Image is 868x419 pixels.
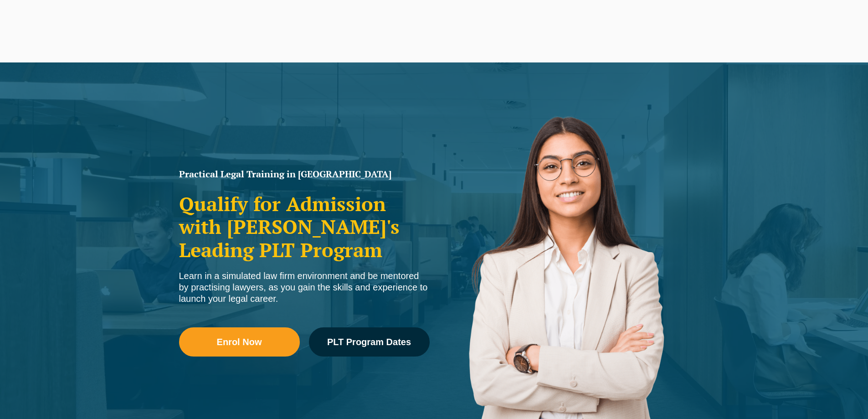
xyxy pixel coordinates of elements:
[179,170,430,179] h1: Practical Legal Training in [GEOGRAPHIC_DATA]
[179,270,430,305] div: Learn in a simulated law firm environment and be mentored by practising lawyers, as you gain the ...
[327,337,411,347] span: PLT Program Dates
[217,337,262,347] span: Enrol Now
[179,327,300,357] a: Enrol Now
[309,327,430,357] a: PLT Program Dates
[179,192,430,261] h2: Qualify for Admission with [PERSON_NAME]'s Leading PLT Program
